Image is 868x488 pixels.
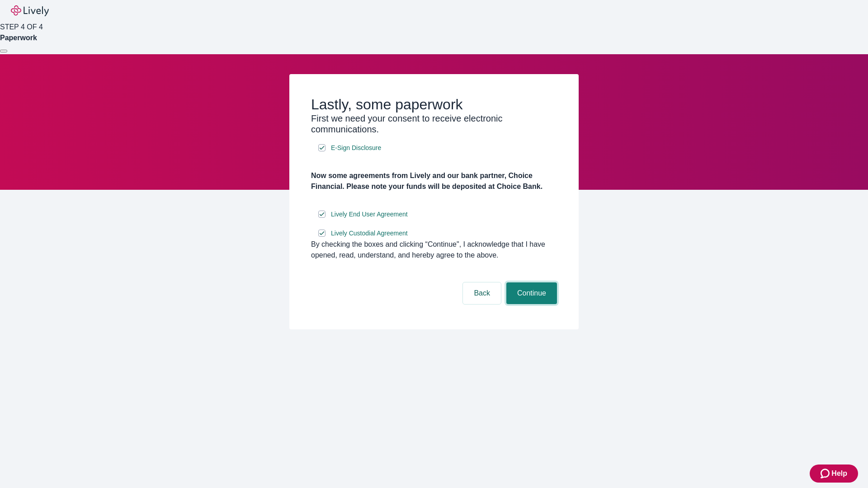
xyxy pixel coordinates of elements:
span: Help [831,468,847,479]
button: Continue [506,282,557,304]
svg: Zendesk support icon [821,468,831,479]
h4: Now some agreements from Lively and our bank partner, Choice Financial. Please note your funds wi... [311,170,557,192]
h2: Lastly, some paperwork [311,96,557,113]
span: Lively Custodial Agreement [331,229,408,238]
button: Back [463,282,501,304]
span: E-Sign Disclosure [331,143,381,153]
a: e-sign disclosure document [329,228,410,239]
a: e-sign disclosure document [329,209,410,220]
img: Lively [11,5,49,16]
div: By checking the boxes and clicking “Continue", I acknowledge that I have opened, read, understand... [311,239,557,261]
span: Lively End User Agreement [331,210,408,219]
button: Zendesk support iconHelp [810,465,858,483]
h3: First we need your consent to receive electronic communications. [311,113,557,135]
a: e-sign disclosure document [329,142,383,154]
